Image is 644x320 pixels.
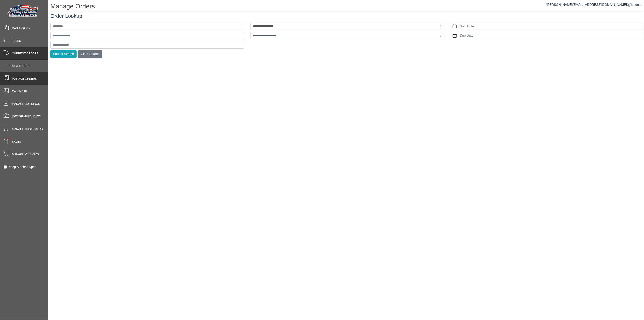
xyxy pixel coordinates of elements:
[4,132,14,145] span: •
[12,51,38,56] span: Current Orders
[12,102,40,106] span: Manage Buildings
[12,39,21,43] span: Tasks
[50,13,644,19] h3: Order Lookup
[12,77,37,81] span: Manage Orders
[12,89,27,93] span: Calendar
[546,2,642,7] div: |
[453,34,457,38] svg: calendar
[12,127,43,131] span: Manage Customers
[12,114,41,119] span: [GEOGRAPHIC_DATA]
[453,24,457,28] svg: calendar
[50,2,644,11] h1: Manage Orders
[632,3,642,6] span: Logout
[459,32,644,39] label: Due Date
[8,165,37,169] label: Keep Sidebar Open
[459,23,644,30] label: Sold Date
[12,140,21,144] span: Sales
[78,50,102,58] button: Clear Search
[450,32,459,39] button: calendar
[12,26,30,30] span: Dashboard
[12,152,39,156] span: Manage Vendors
[12,64,29,68] span: New Order
[6,4,40,18] img: Metals Direct Inc Logo
[450,23,459,30] button: calendar
[546,3,631,6] a: [PERSON_NAME][EMAIL_ADDRESS][DOMAIN_NAME]
[50,50,77,58] button: Submit Search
